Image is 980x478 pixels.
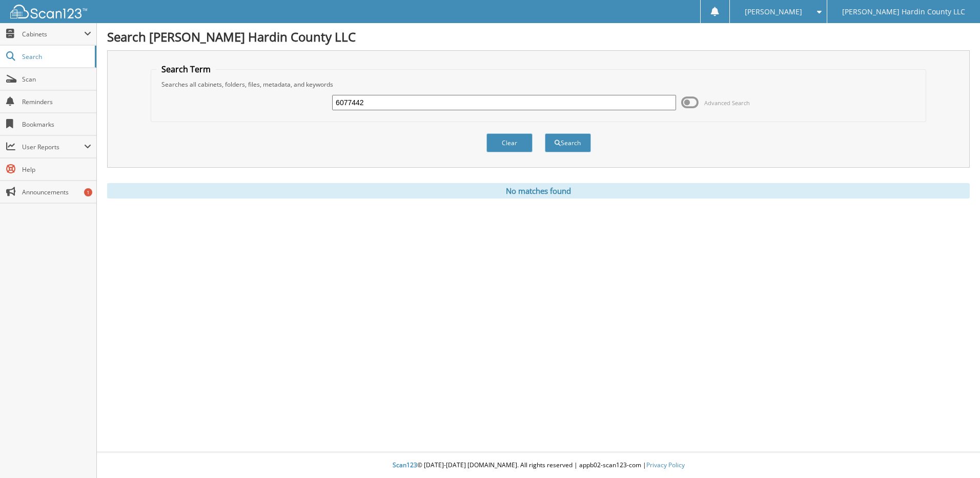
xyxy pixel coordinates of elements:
[22,143,84,151] span: User Reports
[704,99,750,107] span: Advanced Search
[10,5,87,18] img: scan123-logo-white.svg
[745,9,802,15] span: [PERSON_NAME]
[22,165,91,174] span: Help
[393,461,417,469] span: Scan123
[486,133,533,152] button: Clear
[84,188,92,196] div: 1
[97,453,980,478] div: © [DATE]-[DATE] [DOMAIN_NAME]. All rights reserved | appb02-scan123-com |
[156,64,216,75] legend: Search Term
[22,97,91,106] span: Reminders
[646,461,685,469] a: Privacy Policy
[107,183,970,198] div: No matches found
[22,30,84,38] span: Cabinets
[22,52,90,61] span: Search
[22,120,91,129] span: Bookmarks
[107,28,970,45] h1: Search [PERSON_NAME] Hardin County LLC
[22,75,91,84] span: Scan
[545,133,591,152] button: Search
[842,9,965,15] span: [PERSON_NAME] Hardin County LLC
[156,80,921,89] div: Searches all cabinets, folders, files, metadata, and keywords
[22,188,91,196] span: Announcements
